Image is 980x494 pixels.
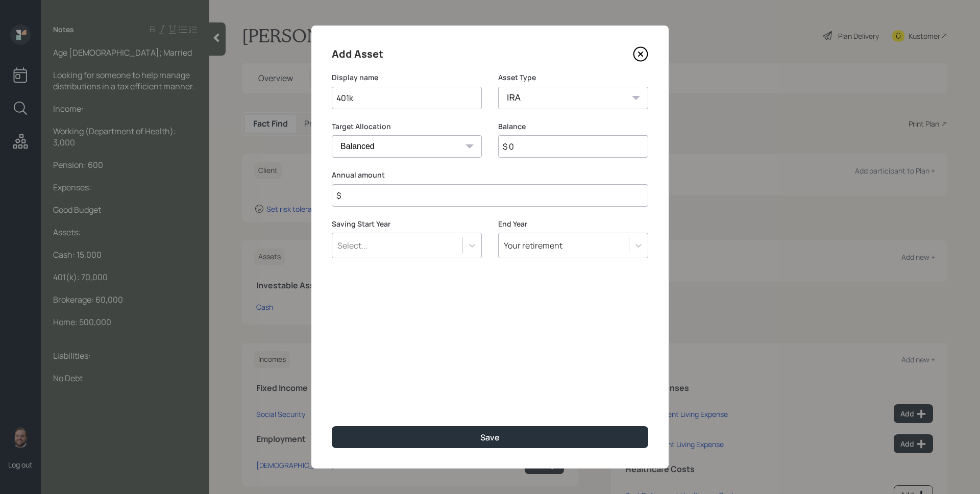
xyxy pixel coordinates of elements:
[498,219,648,229] label: End Year
[504,240,562,251] div: Your retirement
[332,219,482,229] label: Saving Start Year
[337,240,367,251] div: Select...
[332,121,482,132] label: Target Allocation
[332,170,648,180] label: Annual amount
[498,121,648,132] label: Balance
[332,72,482,83] label: Display name
[332,426,648,448] button: Save
[480,432,500,443] div: Save
[498,72,648,83] label: Asset Type
[332,46,383,62] h4: Add Asset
